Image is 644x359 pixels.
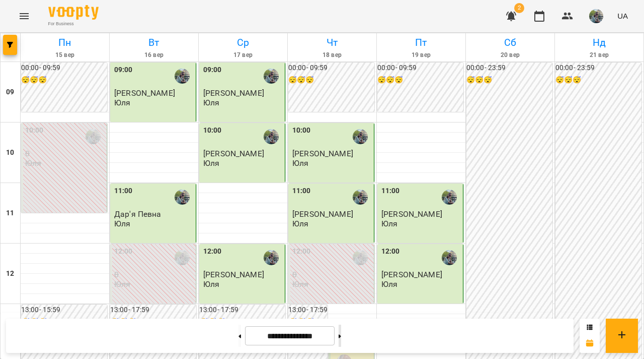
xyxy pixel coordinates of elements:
h6: 16 вер [111,50,197,60]
h6: 😴😴😴 [555,75,641,86]
p: Юля [381,280,397,288]
label: 09:00 [114,65,133,76]
h6: 10 [6,147,14,158]
h6: Ср [200,35,286,50]
img: Юля [175,190,190,205]
p: Юля [292,219,308,228]
label: 10:00 [203,125,222,136]
p: 0 [25,149,105,158]
span: [PERSON_NAME] [381,270,442,279]
p: 0 [114,270,194,279]
img: Юля [86,129,101,144]
h6: Сб [467,35,553,50]
span: [PERSON_NAME] [381,209,442,219]
h6: 09 [6,87,14,98]
label: 11:00 [292,186,311,197]
button: UA [613,7,632,25]
h6: 13:00 - 17:59 [110,305,196,316]
label: 12:00 [203,246,222,257]
img: c71655888622cca4d40d307121b662d7.jpeg [589,9,603,23]
p: Юля [114,98,130,107]
h6: 13:00 - 17:59 [288,305,328,316]
img: Юля [175,69,190,84]
label: 10:00 [25,125,44,136]
p: Юля [203,280,219,288]
h6: 13:00 - 17:59 [199,305,285,316]
span: [PERSON_NAME] [114,88,175,98]
h6: 20 вер [467,50,553,60]
span: 2 [514,3,524,13]
h6: 00:00 - 23:59 [466,63,552,74]
label: 11:00 [114,186,133,197]
p: Юля [292,159,308,167]
h6: 00:00 - 09:59 [288,63,374,74]
img: Юля [442,190,457,205]
img: Юля [264,129,279,144]
h6: 00:00 - 23:59 [555,63,641,74]
p: Юля [25,159,41,167]
img: Юля [264,250,279,265]
span: [PERSON_NAME] [292,149,353,158]
h6: Пт [378,35,464,50]
img: Юля [353,250,368,265]
h6: 21 вер [556,50,642,60]
label: 11:00 [381,186,400,197]
img: Юля [353,190,368,205]
p: 0 [292,270,372,279]
p: Юля [114,280,130,288]
span: Дар'я Певна [114,209,162,219]
h6: 😴😴😴 [466,75,552,86]
button: Menu [12,4,36,28]
h6: 13:00 - 15:59 [21,305,107,316]
h6: 😴😴😴 [21,75,107,86]
img: Юля [264,69,279,84]
label: 09:00 [203,65,222,76]
p: Юля [292,280,308,288]
h6: Пн [22,35,108,50]
h6: 00:00 - 09:59 [377,63,463,74]
span: [PERSON_NAME] [203,270,264,279]
p: Юля [114,219,130,228]
h6: 18 вер [289,50,375,60]
h6: Нд [556,35,642,50]
span: [PERSON_NAME] [292,209,353,219]
span: UA [617,11,628,21]
span: For Business [48,21,99,27]
img: Юля [175,250,190,265]
h6: 😴😴😴 [377,75,463,86]
h6: Вт [111,35,197,50]
p: Юля [203,98,219,107]
span: [PERSON_NAME] [203,149,264,158]
h6: 11 [6,208,14,219]
label: 10:00 [292,125,311,136]
label: 12:00 [292,246,311,257]
label: 12:00 [381,246,400,257]
span: [PERSON_NAME] [203,88,264,98]
label: 12:00 [114,246,133,257]
img: Voopty Logo [48,5,99,20]
h6: 15 вер [22,50,108,60]
h6: 😴😴😴 [288,75,374,86]
img: Юля [353,129,368,144]
h6: 12 [6,268,14,279]
p: Юля [203,159,219,167]
img: Юля [442,250,457,265]
h6: 00:00 - 09:59 [21,63,107,74]
h6: Чт [289,35,375,50]
h6: 17 вер [200,50,286,60]
h6: 19 вер [378,50,464,60]
p: Юля [381,219,397,228]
